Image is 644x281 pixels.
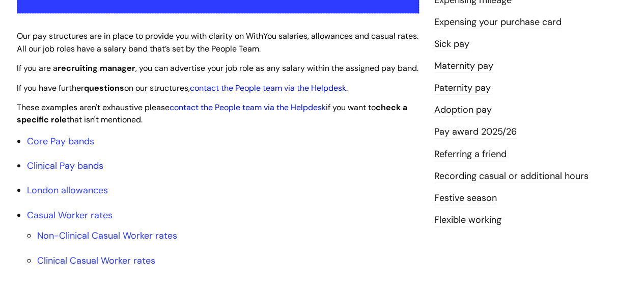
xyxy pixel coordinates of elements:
[27,184,108,196] a: London allowances
[58,63,135,73] strong: recruiting manager
[434,104,492,117] a: Adoption pay
[434,148,507,161] a: Referring a friend
[84,83,124,93] strong: questions
[434,214,501,227] a: Flexible working
[37,229,177,242] a: Non-Clinical Casual Worker rates
[170,102,326,113] a: contact the People team via the Helpdesk
[434,60,493,73] a: Maternity pay
[27,135,94,147] a: Core Pay bands
[17,83,348,93] span: If you have further on our structures, .
[434,125,517,139] a: Pay award 2025/26
[17,31,418,54] span: Our pay structures are in place to provide you with clarity on WithYou salaries, allowances and c...
[17,63,418,73] span: If you are a , you can advertise your job role as any salary within the assigned pay band.
[434,38,469,51] a: Sick pay
[37,254,155,267] a: Clinical Casual Worker rates
[434,16,562,29] a: Expensing your purchase card
[434,170,589,183] a: Recording casual or additional hours
[434,82,491,95] a: Paternity pay
[27,209,113,221] a: Casual Worker rates
[27,160,103,172] a: Clinical Pay bands
[17,102,407,125] span: These examples aren't exhaustive please if you want to that isn't mentioned.
[190,83,346,93] a: contact the People team via the Helpdesk
[434,192,497,205] a: Festive season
